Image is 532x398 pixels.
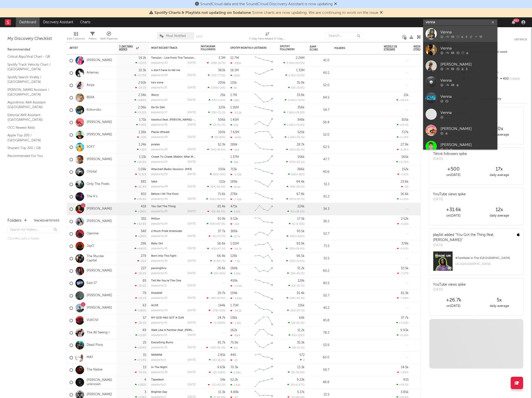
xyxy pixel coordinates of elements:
a: Apple Top 200 / [GEOGRAPHIC_DATA] [7,133,54,143]
div: 3.3M [218,56,225,60]
div: 84.5 [310,95,329,101]
a: [PERSON_NAME] [87,294,112,298]
div: Venna [440,110,495,116]
svg: Chart title [253,153,275,166]
div: ( ) [285,74,305,77]
div: 360k [218,69,225,72]
a: [PERSON_NAME] [423,122,497,138]
div: My Discovery Checklist [7,36,59,42]
a: Walk Like A Panther (feat. [PERSON_NAME]) - Remastered [151,329,225,332]
a: MAY [87,355,93,360]
div: ( ) [288,86,305,89]
span: +710 % [295,99,304,102]
div: popularity: 43 [151,62,168,64]
div: popularity: 31 [151,86,167,89]
div: 1.09k [138,168,146,171]
a: Saké [151,180,157,183]
span: +60.5 % [294,62,304,65]
a: Venna [423,26,497,42]
div: ( ) [208,86,225,89]
a: East 17 [87,281,97,285]
div: 25k [220,94,225,97]
a: VUKOVI [87,318,98,323]
span: -85 % [218,136,225,139]
span: 2.24k [288,99,295,102]
div: daily average [476,132,522,138]
a: Tell Me You're The One [151,279,181,282]
div: 16.1M [230,69,239,72]
span: 84 [212,99,215,102]
a: JayO [87,244,94,248]
div: popularity: 24 [151,161,168,163]
a: [PERSON_NAME] Assistant / [GEOGRAPHIC_DATA] [7,87,54,97]
div: 139k [230,99,240,102]
svg: Chart title [253,67,275,79]
a: Artemas [87,71,99,75]
div: 565k [401,155,409,159]
div: Venna [440,29,495,35]
svg: Chart title [253,92,275,104]
span: +35.1 % [295,136,304,139]
div: 100k [218,168,225,171]
div: -345k [230,136,241,139]
span: Weekly UK Streams [413,45,432,51]
span: Dismiss [334,2,337,6]
span: 1.14k [288,136,294,139]
a: [PERSON_NAME] [87,157,112,162]
div: 14.2k [139,56,146,60]
div: [DATE] [433,157,467,162]
div: +1.34 % [397,136,409,139]
div: +19.9 % [134,160,146,164]
div: 1.37M [230,155,239,159]
button: 99+ [512,20,515,24]
div: 727k [402,131,409,134]
div: 1.41M [230,118,239,122]
div: Worry [151,94,196,97]
div: ( ) [286,160,305,164]
div: 386k [297,168,305,171]
div: # 7 on Made In The [GEOGRAPHIC_DATA] [455,255,520,261]
div: Folders [334,47,371,50]
span: 68 [291,87,295,89]
div: pirates [151,143,196,146]
div: Da Du Dah [151,106,196,109]
div: +10.3 % [397,123,409,126]
div: [DATE] [188,161,196,163]
a: Dashboard [16,17,40,27]
span: -13.9 % [295,87,304,89]
a: he's mine [151,81,163,84]
a: ALIVE [151,304,158,307]
div: +0.76 % [396,160,409,164]
div: popularity: 36 [151,124,168,126]
span: 7-Day Fans Added [119,45,135,51]
a: Born Into The Fight [151,255,176,257]
div: [DATE] [188,86,196,89]
a: BEKA [87,96,94,100]
a: You Got The Thing [151,205,176,208]
button: Tracked Artists(37) [34,220,59,222]
div: 7-Day Fans Added (7-Day Fans Added) [249,36,286,42]
div: +157 % [135,61,146,65]
div: 21k [404,94,409,97]
div: 2.06k [138,106,146,109]
a: Shazam Top 200 / GB [7,145,54,151]
div: [DATE] [188,136,196,139]
a: passingthru [151,267,167,270]
div: 60.1 [310,70,329,76]
a: [PERSON_NAME] [87,269,112,273]
a: [PERSON_NAME] [423,138,497,154]
a: Before I Hit The Floor [151,193,179,196]
span: +38.2 % [294,149,304,151]
a: Dead Pony [87,343,103,347]
div: 1.38k [139,131,146,134]
div: Venna [440,78,495,84]
div: +9.11 % [135,111,146,114]
span: +300 % [509,78,520,80]
a: Spotify Track Velocity Chart / [GEOGRAPHIC_DATA] [7,62,54,72]
span: 2.95k [211,87,218,89]
span: 12 [213,124,216,126]
div: Instagram Followers [201,45,218,51]
div: 506k [218,118,225,122]
div: Artist [70,47,107,50]
a: Only The Poets [87,182,109,186]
